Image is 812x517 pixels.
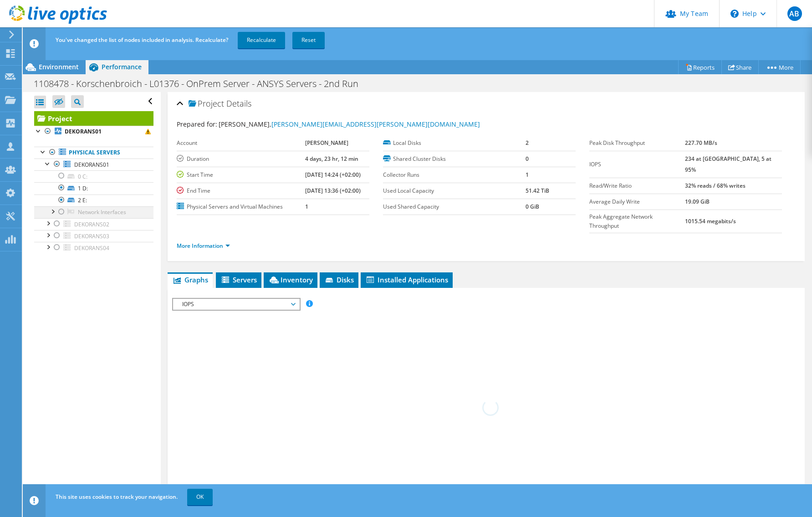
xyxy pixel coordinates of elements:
label: Account [177,138,305,148]
b: [DATE] 13:36 (+02:00) [305,187,361,195]
span: DEKORANS01 [74,161,109,169]
label: Start Time [177,170,305,179]
b: 4 days, 23 hr, 12 min [305,155,358,163]
b: 234 at [GEOGRAPHIC_DATA], 5 at 95% [685,155,771,174]
a: Physical Servers [34,147,153,159]
b: 51.42 TiB [526,187,549,195]
b: [DATE] 14:24 (+02:00) [305,171,361,179]
b: [PERSON_NAME] [305,139,348,147]
a: DEKORANS01 [34,159,153,170]
label: Duration [177,154,305,164]
b: 1015.54 megabits/s [685,217,736,225]
span: AB [787,6,802,21]
a: Reset [292,32,325,48]
h1: 1108478 - Korschenbroich - L01376 - OnPrem Server - ANSYS Servers - 2nd Run [30,79,373,89]
label: Used Shared Capacity [383,202,526,211]
span: This site uses cookies to track your navigation. [56,493,178,501]
span: Details [226,98,251,109]
a: 1 D: [34,182,153,194]
label: Shared Cluster Disks [383,154,526,164]
a: DEKORANS01 [34,126,153,138]
a: More Information [177,242,230,250]
a: Recalculate [238,32,285,48]
a: [PERSON_NAME][EMAIL_ADDRESS][PERSON_NAME][DOMAIN_NAME] [271,120,480,128]
span: DEKORANS02 [74,220,109,228]
span: Servers [220,275,257,284]
b: 0 GiB [526,203,539,210]
span: Graphs [172,275,208,284]
label: End Time [177,186,305,195]
label: Physical Servers and Virtual Machines [177,202,305,211]
span: IOPS [178,299,295,310]
a: Network Interfaces [34,206,153,218]
span: Installed Applications [365,275,448,284]
a: Share [721,60,759,74]
b: 0 [526,155,529,163]
label: Peak Aggregate Network Throughput [589,212,685,230]
span: [PERSON_NAME], [219,120,480,128]
a: Reports [678,60,722,74]
label: Peak Disk Throughput [589,138,685,148]
b: 1 [305,203,308,210]
b: 19.09 GiB [685,198,710,205]
a: DEKORANS03 [34,230,153,242]
label: Read/Write Ratio [589,181,685,190]
span: DEKORANS03 [74,232,109,240]
span: Disks [324,275,354,284]
span: Performance [102,62,142,71]
a: OK [187,489,213,505]
svg: \n [730,10,739,18]
span: Project [189,99,224,108]
b: 2 [526,139,529,147]
b: DEKORANS01 [65,128,102,135]
span: Inventory [268,275,313,284]
span: DEKORANS04 [74,244,109,252]
label: Used Local Capacity [383,186,526,195]
a: DEKORANS02 [34,218,153,230]
label: Average Daily Write [589,197,685,206]
span: You've changed the list of nodes included in analysis. Recalculate? [56,36,228,44]
label: Prepared for: [177,120,217,128]
label: Collector Runs [383,170,526,179]
a: DEKORANS04 [34,242,153,254]
b: 227.70 MB/s [685,139,717,147]
a: Project [34,111,153,126]
a: 0 C: [34,170,153,182]
b: 32% reads / 68% writes [685,182,746,189]
label: IOPS [589,160,685,169]
b: 1 [526,171,529,179]
a: More [758,60,801,74]
span: Environment [39,62,79,71]
label: Local Disks [383,138,526,148]
a: 2 E: [34,195,153,206]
